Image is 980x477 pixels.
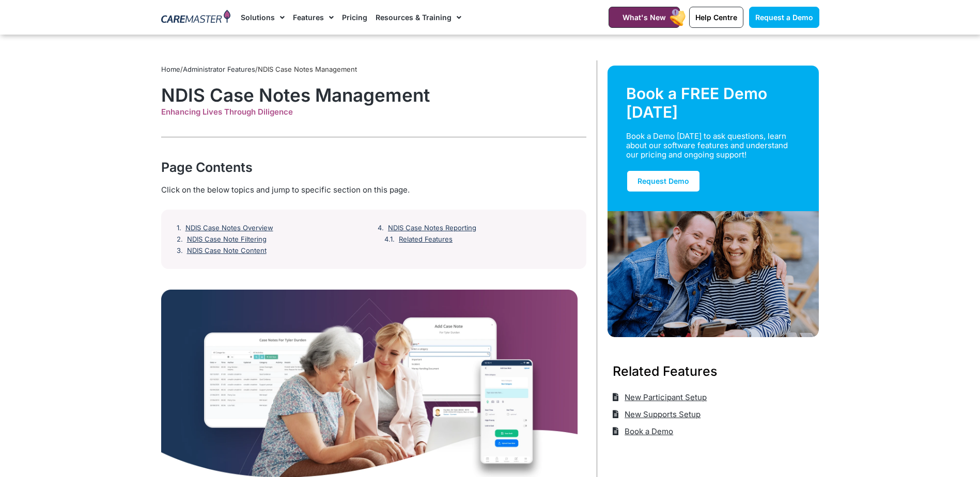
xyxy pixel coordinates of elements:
[613,423,674,440] a: Book a Demo
[183,65,255,73] a: Administrator Features
[608,211,819,337] img: Support Worker and NDIS Participant out for a coffee.
[622,406,701,423] span: New Supports Setup
[187,247,267,255] a: NDIS Case Note Content
[626,170,701,193] a: Request Demo
[755,13,813,22] span: Request a Demo
[609,7,680,28] a: What's New
[689,7,743,28] a: Help Centre
[749,7,819,28] a: Request a Demo
[161,158,586,177] div: Page Contents
[161,84,586,106] h1: NDIS Case Notes Management
[388,224,476,232] a: NDIS Case Notes Reporting
[161,10,231,25] img: CareMaster Logo
[161,65,180,73] a: Home
[161,65,357,73] span: / /
[399,235,453,244] a: Related Features
[613,389,707,406] a: New Participant Setup
[626,84,801,121] div: Book a FREE Demo [DATE]
[161,107,586,117] div: Enhancing Lives Through Diligence
[695,13,737,22] span: Help Centre
[613,362,814,380] h3: Related Features
[161,184,586,196] div: Click on the below topics and jump to specific section on this page.
[613,406,701,423] a: New Supports Setup
[626,132,788,160] div: Book a Demo [DATE] to ask questions, learn about our software features and understand our pricing...
[622,423,673,440] span: Book a Demo
[258,65,357,73] span: NDIS Case Notes Management
[187,235,267,244] a: NDIS Case Note Filtering
[623,13,666,22] span: What's New
[637,177,689,185] span: Request Demo
[185,224,273,232] a: NDIS Case Notes Overview
[622,389,707,406] span: New Participant Setup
